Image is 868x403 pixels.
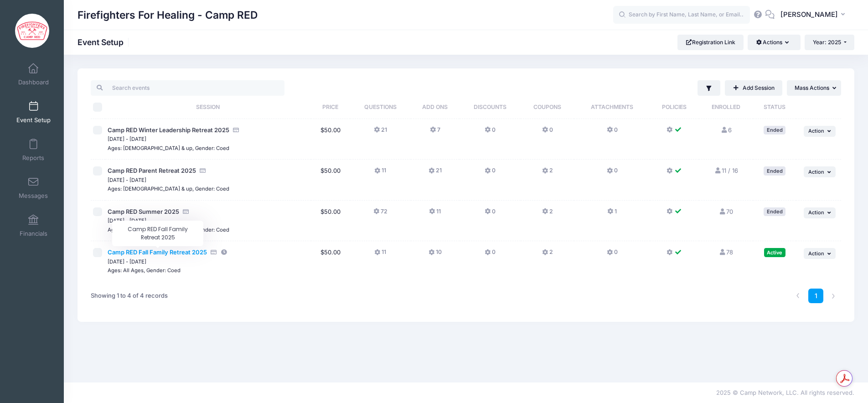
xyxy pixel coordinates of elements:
button: Action [804,166,836,177]
button: 7 [430,126,440,139]
span: Messages [19,192,48,200]
span: Action [808,250,824,257]
span: Financials [20,230,47,238]
a: Registration Link [677,35,744,50]
th: Discounts [460,96,521,119]
span: Reports [22,154,44,162]
span: [PERSON_NAME] [780,10,838,20]
button: Action [804,126,836,137]
a: 6 [720,126,731,134]
button: 0 [542,126,553,139]
a: 70 [719,208,733,215]
small: [DATE] - [DATE] [108,136,146,142]
span: Camp RED Summer 2025 [108,208,179,215]
span: Action [808,169,824,175]
span: Camp RED Fall Family Retreat 2025 [108,248,207,256]
button: 1 [607,207,617,221]
span: Dashboard [18,78,49,86]
span: Camp RED Winter Leadership Retreat 2025 [108,126,229,134]
div: Ended [764,207,785,216]
div: Active [764,248,785,257]
th: Attachments [574,96,650,119]
a: Dashboard [12,58,55,90]
small: Ages: All Ages, Gender: Coed [108,267,181,274]
button: 21 [429,166,442,180]
button: 72 [373,207,387,221]
button: 10 [429,248,442,261]
th: Status [753,96,796,119]
span: Camp RED Parent Retreat 2025 [108,167,196,174]
div: Ended [764,126,785,134]
span: Year: 2025 [813,39,841,46]
span: Action [808,209,824,216]
div: Ended [764,166,785,175]
button: Actions [748,35,800,50]
img: Firefighters For Healing - Camp RED [15,14,49,48]
th: Policies [650,96,698,119]
i: Accepting Credit Card Payments [210,249,217,255]
span: Event Setup [16,116,51,124]
button: [PERSON_NAME] [775,5,854,26]
span: Discounts [474,103,506,110]
i: Accepting Credit Card Payments [199,168,206,174]
button: 0 [607,248,618,261]
td: $50.00 [311,201,350,242]
button: 0 [485,166,496,180]
a: Financials [12,210,55,242]
input: Search events [91,80,284,96]
th: Enrolled [699,96,754,119]
span: Questions [364,103,397,110]
td: $50.00 [311,241,350,282]
div: Camp RED Fall Family Retreat 2025 [112,221,203,246]
button: Action [804,207,836,218]
i: This session is currently scheduled to pause registration at 23:59 PM America/Chicago on 09/15/2025. [220,249,227,255]
span: Policies [662,103,687,110]
button: Year: 2025 [805,35,854,50]
th: Coupons [521,96,574,119]
small: [DATE] - [DATE] [108,217,146,224]
small: Ages: [DEMOGRAPHIC_DATA] & up, Gender: Coed [108,227,229,233]
button: 0 [607,166,618,180]
button: 2 [542,248,553,261]
span: Coupons [533,103,561,110]
span: Add Ons [422,103,448,110]
small: Ages: [DEMOGRAPHIC_DATA] & up, Gender: Coed [108,186,229,192]
a: 78 [719,248,733,256]
button: Mass Actions [787,80,841,96]
th: Questions [350,96,410,119]
h1: Firefighters For Healing - Camp RED [77,5,258,26]
th: Add Ons [411,96,460,119]
th: Session [105,96,311,119]
button: 21 [374,126,387,139]
i: Accepting Credit Card Payments [182,209,189,215]
a: Messages [12,172,55,204]
div: Showing 1 to 4 of 4 records [91,285,168,306]
button: 0 [485,126,496,139]
a: 11 / 16 [714,167,738,174]
a: Event Setup [12,96,55,128]
button: 0 [485,207,496,221]
a: 1 [808,289,823,304]
button: 11 [429,207,441,221]
th: Price [311,96,350,119]
td: $50.00 [311,160,350,201]
h1: Event Setup [77,37,131,47]
span: 2025 © Camp Network, LLC. All rights reserved. [716,389,854,396]
button: 11 [374,248,386,261]
button: 2 [542,166,553,180]
a: Reports [12,134,55,166]
button: Action [804,248,836,259]
span: Attachments [591,103,633,110]
small: [DATE] - [DATE] [108,258,146,265]
small: [DATE] - [DATE] [108,177,146,183]
a: Add Session [725,80,782,96]
td: $50.00 [311,119,350,160]
span: Action [808,128,824,134]
i: Accepting Credit Card Payments [232,127,239,133]
small: Ages: [DEMOGRAPHIC_DATA] & up, Gender: Coed [108,145,229,151]
button: 2 [542,207,553,221]
span: Mass Actions [795,84,829,91]
button: 0 [485,248,496,261]
input: Search by First Name, Last Name, or Email... [613,6,750,24]
button: 11 [374,166,386,180]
